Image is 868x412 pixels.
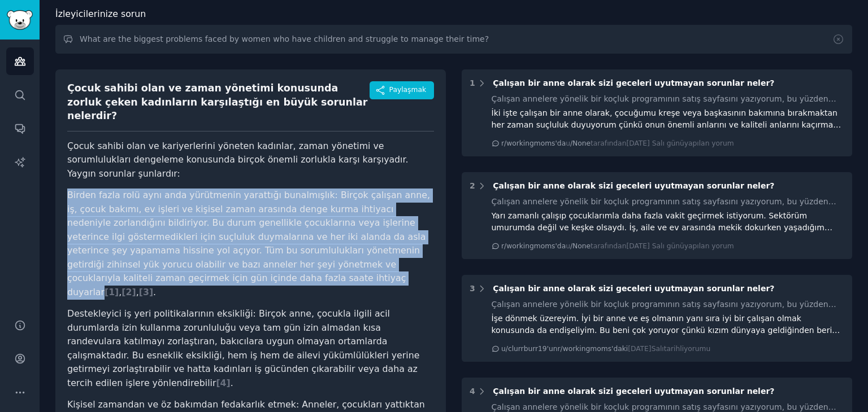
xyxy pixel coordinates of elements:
font: ] [115,287,119,297]
font: /None [570,139,591,147]
font: İşe dönmek üzereyim. İyi bir anne ve eş olmanın yanı sıra iyi bir çalışan olmak konusunda da endi... [492,314,840,358]
font: r/workingmoms'da [501,242,566,250]
font: [DATE] Salı günü [626,242,684,250]
font: yapılan yorum [684,139,734,147]
font: Çalışan bir anne olarak sizi geceleri uyutmayan sorunlar neler? [493,387,774,396]
font: 4 [470,387,475,396]
font: , [136,287,139,297]
font: u [566,242,570,250]
font: Çalışan annelere yönelik bir koçluk programının satış sayfasını yazıyorum, bu yüzden cevaplarınız... [492,300,836,321]
font: Çocuk sahibi olan ve kariyerlerini yöneten kadınlar, zaman yönetimi ve sorumlulukları dengeleme k... [67,141,409,179]
font: . [153,287,156,297]
font: [ [121,287,125,297]
font: Çalışan annelere yönelik bir koçluk programının satış sayfasını yazıyorum, bu yüzden cevaplarınız... [492,94,836,115]
font: tarafından [591,242,626,250]
font: [DATE] [628,345,651,353]
button: Paylaşmak [370,81,434,99]
font: 2 [126,287,132,297]
font: [ [216,378,220,388]
font: 4 [220,378,227,388]
input: Bu kitleye bir soru sorun... [55,25,852,54]
font: r/workingmoms'da [501,139,566,147]
font: u/clurrburr19'un [501,345,558,353]
font: r/workingmoms'daki [558,345,628,353]
font: 2 [470,181,475,190]
font: Çocuk sahibi olan ve zaman yönetimi konusunda zorluk çeken kadınların karşılaştığı en büyük sorun... [67,82,367,121]
font: [ [139,287,143,297]
font: Paylaşmak [389,86,426,94]
font: u [566,139,570,147]
font: yapılan yorum [684,242,734,250]
font: . [231,378,233,388]
font: ] [149,287,153,297]
font: , [119,287,121,297]
font: 1 [470,78,475,87]
font: 1 [108,287,115,297]
font: Yarı zamanlı çalışıp çocuklarımla daha fazla vakit geçirmek istiyorum. Sektörüm umurumda değil ve... [492,211,833,303]
font: Çalışan bir anne olarak sizi geceleri uyutmayan sorunlar neler? [493,78,774,87]
font: Çalışan bir anne olarak sizi geceleri uyutmayan sorunlar neler? [493,181,774,190]
font: [ [105,287,108,297]
img: GummySearch logosu [7,10,33,30]
font: 3 [470,284,475,293]
font: tarihli [664,345,684,353]
font: /None [570,242,591,250]
font: Salı [652,345,664,353]
font: [DATE] Salı günü [626,139,684,147]
font: Destekleyici iş yeri politikalarının eksikliği: Birçok anne, çocukla ilgili acil durumlarda izin ... [67,308,419,388]
font: İki işte çalışan bir anne olarak, çocuğumu kreşe veya başkasının bakımına bırakmaktan her zaman s... [492,108,842,200]
font: Çalışan annelere yönelik bir koçluk programının satış sayfasını yazıyorum, bu yüzden cevaplarınız... [492,197,836,218]
font: yorumu [684,345,710,353]
font: ] [132,287,136,297]
font: Çalışan bir anne olarak sizi geceleri uyutmayan sorunlar neler? [493,284,774,293]
font: ] [227,378,231,388]
font: İzleyicilerinize sorun [55,8,146,19]
font: Birden fazla rolü aynı anda yürütmenin yarattığı bunalmışlık: Birçok çalışan anne, iş, çocuk bakı... [67,190,430,297]
font: tarafından [591,139,626,147]
font: 3 [143,287,149,297]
